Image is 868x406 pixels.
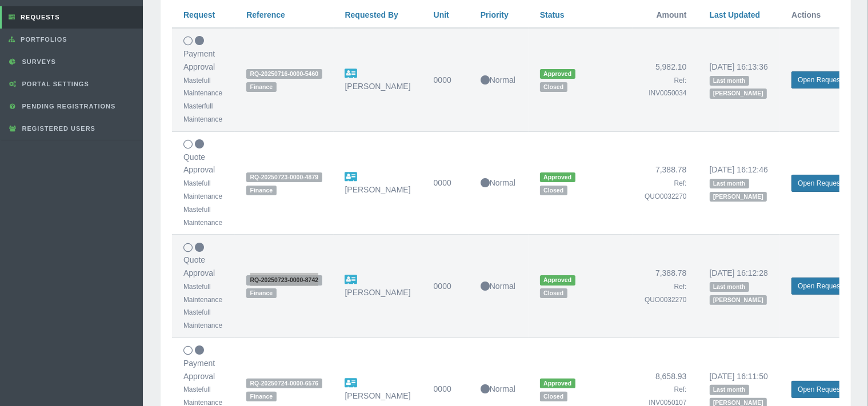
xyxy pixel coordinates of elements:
td: 7,388.78 [633,235,698,338]
td: [PERSON_NAME] [334,131,422,235]
span: Last month [710,385,749,395]
td: Normal [469,235,529,338]
td: 0000 [422,131,469,235]
a: Request [183,10,215,19]
span: Amount [657,10,687,19]
span: Finance [246,392,276,401]
a: Priority [481,10,509,19]
a: Open Request [791,175,848,192]
span: Pending Registrations [19,103,116,110]
span: [PERSON_NAME] [710,192,767,202]
span: Finance [246,186,276,195]
small: Mastefull Maintenance [183,308,222,329]
td: [DATE] 16:13:36 [698,28,781,131]
span: [PERSON_NAME] [710,89,767,98]
span: RQ-20250723-0000-8742 [246,275,322,285]
span: Closed [540,186,567,195]
td: Quote Approval [172,235,235,338]
span: Last month [710,282,749,292]
a: Requested By [345,10,398,19]
span: Portfolios [18,36,67,43]
td: [DATE] 16:12:46 [698,131,781,235]
span: RQ-20250716-0000-5460 [246,69,322,79]
span: Last month [710,179,749,188]
span: RQ-20250723-0000-4879 [246,172,322,182]
span: Portal Settings [19,81,89,87]
td: Payment Approval [172,28,235,131]
span: Finance [246,82,276,92]
a: Last Updated [710,10,761,19]
small: Ref: QUO0032270 [645,283,686,304]
small: Masterfull Maintenance [183,102,222,123]
td: [DATE] 16:12:28 [698,235,781,338]
span: Approved [540,172,575,182]
span: Approved [540,69,575,79]
td: Normal [469,131,529,235]
span: RQ-20250724-0000-6576 [246,379,322,388]
span: Actions [791,10,821,19]
a: Open Request [791,278,848,295]
td: Quote Approval [172,131,235,235]
small: Mastefull Maintenance [183,179,222,200]
a: Status [540,10,565,19]
td: [PERSON_NAME] [334,235,422,338]
td: 0000 [422,28,469,131]
span: Approved [540,275,575,285]
a: Open Request [791,71,848,89]
a: Reference [246,10,285,19]
span: Requests [18,14,60,21]
span: Closed [540,288,567,298]
span: Approved [540,379,575,388]
td: 7,388.78 [633,131,698,235]
td: 0000 [422,235,469,338]
a: Open Request [791,381,848,398]
span: Closed [540,392,567,401]
small: Mastefull Maintenance [183,77,222,98]
span: Surveys [19,58,56,65]
a: Unit [434,10,449,19]
small: Mastefull Maintenance [183,283,222,304]
small: Mastefull Maintenance [183,206,222,227]
td: 5,982.10 [633,28,698,131]
span: Last month [710,76,749,86]
span: [PERSON_NAME] [710,295,767,305]
span: Finance [246,288,276,298]
span: Closed [540,82,567,92]
td: [PERSON_NAME] [334,28,422,131]
span: Registered Users [19,125,95,132]
td: Normal [469,28,529,131]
